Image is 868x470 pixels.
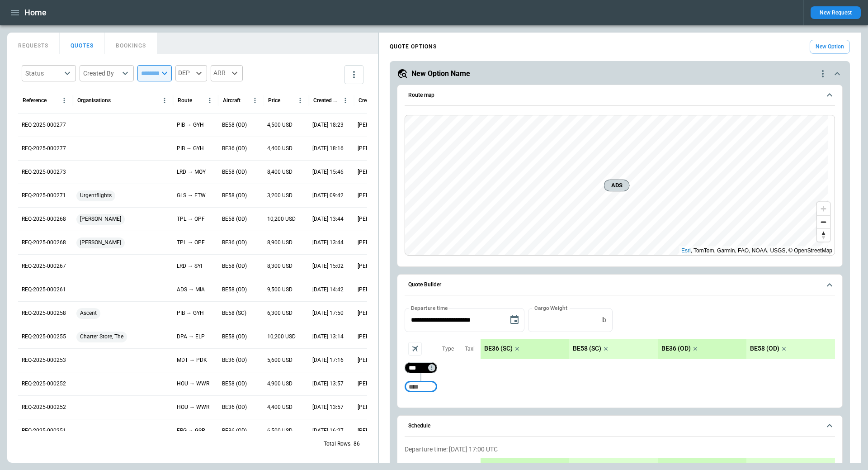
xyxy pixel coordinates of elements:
p: BE36 (SC) [484,345,513,352]
p: GLS → FTW [177,192,206,199]
span: Urgentflights [76,184,115,207]
div: Created By [83,69,119,78]
p: Total Rows: [324,440,352,448]
button: New Request [811,6,861,19]
p: [PERSON_NAME] [358,168,396,176]
p: REQ-2025-000252 [22,404,66,411]
p: 5,600 USD [267,356,292,364]
button: more [344,65,363,84]
p: REQ-2025-000277 [22,121,66,129]
p: TPL → OPF [177,215,205,223]
p: [PERSON_NAME] [358,121,396,129]
p: 08/13/2025 13:57 [312,404,344,411]
span: [PERSON_NAME] [76,231,125,254]
button: Zoom out [817,215,830,228]
button: Reference column menu [58,94,71,107]
p: 10,200 USD [267,333,296,341]
h6: Route map [408,92,434,98]
p: BE58 (SC) [222,309,246,317]
p: [PERSON_NAME] [358,145,396,152]
h1: Home [24,7,47,18]
p: BE58 (OD) [222,215,247,223]
p: 08/22/2025 17:50 [312,309,344,317]
p: BE58 (OD) [750,462,779,470]
p: [PERSON_NAME] [358,215,396,223]
p: 4,900 USD [267,380,292,388]
button: New Option Namequote-option-actions [397,68,843,79]
span: Ascent [76,302,100,325]
p: MDT → PDK [177,356,207,364]
button: New Option [810,40,850,54]
button: Aircraft column menu [249,94,261,107]
p: ADS → MIA [177,286,205,294]
p: BE58 (SC) [573,345,601,352]
button: Quote Builder [405,275,835,295]
p: REQ-2025-000273 [22,168,66,176]
label: Departure time [411,304,448,312]
div: Created At (UTC-05:00) [313,97,339,104]
button: QUOTES [60,33,105,54]
p: 9,500 USD [267,286,292,294]
p: BE36 (OD) [661,462,691,470]
p: 09/11/2025 09:42 [312,192,344,199]
p: BE58 (SC) [573,462,601,470]
p: lb [601,316,606,324]
p: BE58 (OD) [222,121,247,129]
button: Route map [405,85,835,106]
p: [PERSON_NAME] [358,262,396,270]
p: BE36 (OD) [222,145,247,152]
button: BOOKINGS [105,33,157,54]
p: BE36 (OD) [222,356,247,364]
p: Taxi [465,345,475,353]
p: 8,300 USD [267,262,292,270]
p: [PERSON_NAME] [358,356,396,364]
span: ADS [608,181,626,190]
button: Organisations column menu [158,94,171,107]
p: PIB → GYH [177,145,204,152]
span: [PERSON_NAME] [76,208,125,231]
canvas: Map [405,115,828,256]
button: REQUESTS [7,33,60,54]
p: BE36 (SC) [484,462,513,470]
p: TPL → OPF [177,239,205,247]
p: 09/04/2025 13:44 [312,239,344,247]
div: Aircraft [223,97,241,104]
p: [PERSON_NAME] [358,286,396,294]
button: Choose date, selected date is Sep 15, 2025 [505,311,524,329]
p: DPA → ELP [177,333,205,341]
button: Zoom in [817,202,830,215]
p: 4,400 USD [267,145,292,152]
p: Departure time: [DATE] 17:00 UTC [405,446,835,453]
p: REQ-2025-000268 [22,239,66,247]
h6: Schedule [408,423,430,429]
p: 3,200 USD [267,192,292,199]
p: BE58 (OD) [222,192,247,199]
div: Too short [405,362,437,373]
p: 09/12/2025 18:23 [312,121,344,129]
p: 09/12/2025 18:16 [312,145,344,152]
p: 10,200 USD [267,215,296,223]
p: BE36 (OD) [661,345,691,352]
p: Type [442,345,454,353]
label: Cargo Weight [534,304,567,312]
p: [PERSON_NAME] [358,239,396,247]
p: 4,500 USD [267,121,292,129]
button: Created At (UTC-05:00) column menu [339,94,352,107]
p: BE58 (OD) [222,168,247,176]
p: 08/22/2025 13:14 [312,333,344,341]
p: LRD → SYI [177,262,202,270]
p: [PERSON_NAME] [358,192,396,199]
p: REQ-2025-000277 [22,145,66,152]
p: HOU → WWR [177,380,209,388]
div: Organisations [77,97,111,104]
p: PIB → GYH [177,121,204,129]
p: BE36 (OD) [222,239,247,247]
p: REQ-2025-000255 [22,333,66,341]
a: Esri [681,247,691,254]
div: scrollable content [481,339,835,359]
p: [PERSON_NAME] [358,404,396,411]
p: PIB → GYH [177,309,204,317]
p: REQ-2025-000252 [22,380,66,388]
p: 4,400 USD [267,404,292,411]
div: , TomTom, Garmin, FAO, NOAA, USGS, © OpenStreetMap [681,246,832,255]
